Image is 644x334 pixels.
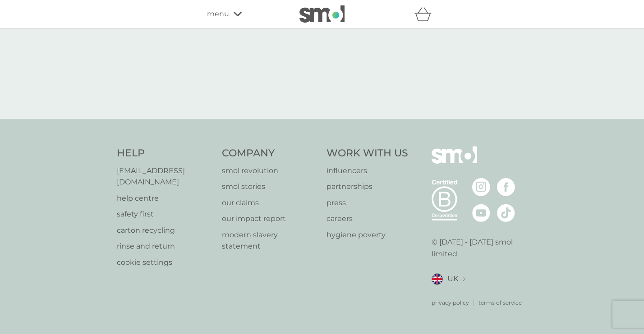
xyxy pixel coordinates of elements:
[117,193,213,204] a: help centre
[432,298,469,307] a: privacy policy
[117,257,213,268] a: cookie settings
[447,273,458,285] span: UK
[117,240,213,252] a: rinse and return
[497,204,515,222] img: visit the smol Tiktok page
[222,146,318,160] h4: Company
[117,208,213,220] a: safety first
[497,178,515,196] img: visit the smol Facebook page
[432,273,443,285] img: UK flag
[432,236,528,259] p: © [DATE] - [DATE] smol limited
[327,146,408,160] h4: Work With Us
[222,181,318,193] a: smol stories
[207,8,229,20] span: menu
[222,229,318,252] a: modern slavery statement
[117,225,213,236] a: carton recycling
[222,213,318,225] a: our impact report
[327,229,408,241] a: hygiene poverty
[327,197,408,209] a: press
[117,146,213,160] h4: Help
[327,213,408,225] a: careers
[327,181,408,193] a: partnerships
[414,5,437,23] div: basket
[222,197,318,209] a: our claims
[327,165,408,177] a: influencers
[472,204,490,222] img: visit the smol Youtube page
[299,5,345,23] img: smol
[472,178,490,196] img: visit the smol Instagram page
[222,165,318,177] a: smol revolution
[478,298,522,307] a: terms of service
[432,146,477,177] img: smol
[463,277,465,282] img: select a new location
[117,165,213,188] a: [EMAIL_ADDRESS][DOMAIN_NAME]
